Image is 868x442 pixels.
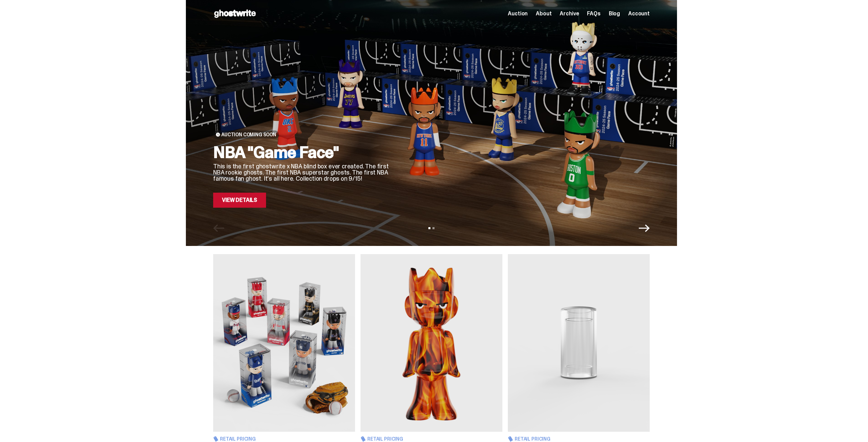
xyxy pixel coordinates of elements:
[508,254,650,432] img: Display Case for 100% ghosts
[536,11,551,16] a: About
[213,144,391,161] h2: NBA "Game Face"
[428,227,430,229] button: View slide 1
[220,437,256,441] span: Retail Pricing
[213,163,391,182] p: This is the first ghostwrite x NBA blind box ever created. The first NBA rookie ghosts. The first...
[515,437,550,441] span: Retail Pricing
[361,254,502,432] img: Always On Fire
[221,132,276,137] span: Auction Coming Soon
[609,11,620,16] a: Blog
[508,11,528,16] a: Auction
[432,227,435,229] button: View slide 2
[213,193,266,208] a: View Details
[639,223,650,234] button: Next
[587,11,600,16] a: FAQs
[628,11,650,16] a: Account
[560,11,579,16] a: Archive
[367,437,403,441] span: Retail Pricing
[213,254,355,432] img: Game Face (2025)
